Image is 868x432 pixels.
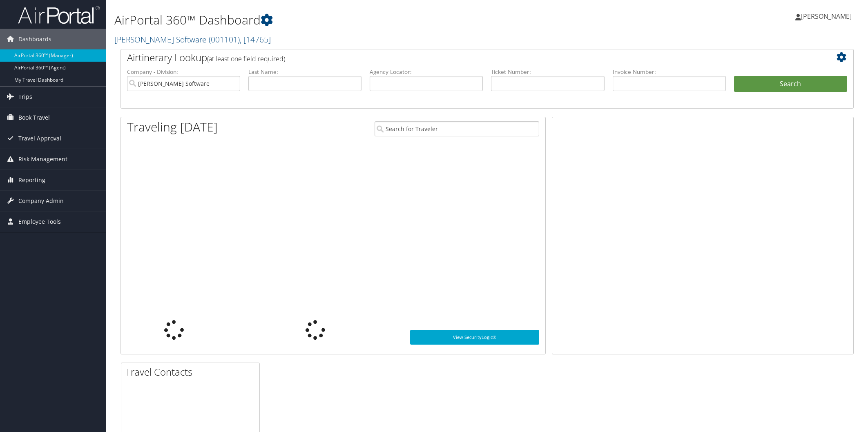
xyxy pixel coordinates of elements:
[127,51,786,65] h2: Airtinerary Lookup
[613,68,726,76] label: Invoice Number:
[18,212,61,232] span: Employee Tools
[375,121,539,136] input: Search for Traveler
[18,29,51,49] span: Dashboards
[114,34,271,45] a: [PERSON_NAME] Software
[734,76,847,92] button: Search
[114,11,611,29] h1: AirPortal 360™ Dashboard
[18,149,67,169] span: Risk Management
[127,68,240,76] label: Company - Division:
[491,68,604,76] label: Ticket Number:
[209,34,240,45] span: ( 001101 )
[18,87,32,107] span: Trips
[248,68,361,76] label: Last Name:
[410,330,539,345] a: View SecurityLogic®
[18,170,45,190] span: Reporting
[801,12,852,21] span: [PERSON_NAME]
[18,5,100,24] img: airportal-logo.png
[207,54,285,63] span: (at least one field required)
[18,191,64,211] span: Company Admin
[18,107,50,128] span: Book Travel
[795,4,860,29] a: [PERSON_NAME]
[370,68,483,76] label: Agency Locator:
[127,118,218,136] h1: Traveling [DATE]
[240,34,271,45] span: , [ 14765 ]
[125,365,259,379] h2: Travel Contacts
[18,128,61,149] span: Travel Approval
